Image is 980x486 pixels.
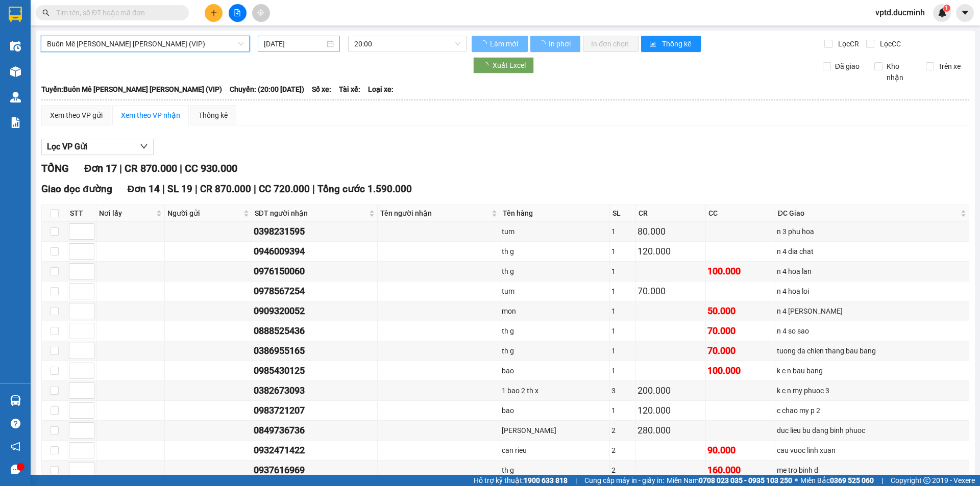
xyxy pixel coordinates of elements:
div: n 4 hoa lan [777,266,967,277]
td: 0386955165 [252,341,378,361]
div: n 4 [PERSON_NAME] [777,305,967,317]
div: th g [502,246,608,257]
img: icon-new-feature [938,8,947,17]
strong: 0708 023 035 - 0935 103 250 [699,476,792,484]
div: 280.000 [638,423,703,438]
div: 120.000 [638,403,703,418]
div: 70.000 [707,344,773,358]
div: 1 [611,246,634,257]
span: | [180,162,182,174]
div: k c n my phuoc 3 [777,385,967,396]
button: Xuất Excel [473,57,534,73]
img: warehouse-icon [10,92,21,103]
span: message [11,465,20,474]
span: In phơi [549,38,572,49]
button: aim [252,4,270,22]
span: | [575,475,577,486]
img: warehouse-icon [10,66,21,77]
span: loading [480,40,488,47]
button: In phơi [530,36,580,52]
span: Thống kê [662,38,693,49]
div: 0386955165 [254,344,376,358]
span: Chuyến: (20:00 [DATE]) [230,84,304,95]
span: vptd.ducminh [867,6,933,19]
td: 0888525436 [252,321,378,341]
button: bar-chartThống kê [641,36,701,52]
div: 0985430125 [254,364,376,378]
td: 0382673093 [252,381,378,401]
span: Tổng cước 1.590.000 [317,183,412,195]
td: 0398231595 [252,222,378,242]
span: Số xe: [312,84,331,95]
sup: 1 [943,5,950,12]
span: | [195,183,198,195]
div: 70.000 [638,284,703,298]
div: 3 [611,385,634,396]
span: | [881,475,883,486]
div: 1 [611,266,634,277]
td: 0849736736 [252,421,378,441]
div: 100.000 [707,264,773,278]
span: Giao dọc đường [41,183,112,195]
span: Đã giao [831,61,864,72]
input: Tìm tên, số ĐT hoặc mã đơn [56,7,177,18]
div: 0978567254 [254,284,376,298]
span: Loại xe: [368,84,394,95]
span: file-add [234,9,241,16]
th: SL [610,205,636,222]
div: 160.000 [707,463,773,477]
img: solution-icon [10,117,21,128]
div: Xem theo VP nhận [121,110,180,121]
div: 0937616969 [254,463,376,477]
span: ĐC Giao [778,208,959,219]
div: Thống kê [199,110,228,121]
span: Tài xế: [339,84,360,95]
div: me tro binh d [777,465,967,476]
button: Lọc VP Gửi [41,139,154,155]
span: Cung cấp máy in - giấy in: [584,475,664,486]
span: Xuất Excel [493,60,526,71]
span: copyright [923,477,930,484]
div: 0976150060 [254,264,376,278]
div: 0849736736 [254,423,376,438]
span: CC 930.000 [185,162,237,174]
input: 15/08/2025 [264,38,325,49]
span: Kho nhận [883,61,918,83]
div: 1 [611,305,634,317]
span: | [119,162,122,174]
span: Người gửi [167,208,241,219]
td: 0985430125 [252,361,378,381]
span: Miền Nam [667,475,792,486]
td: 0976150060 [252,262,378,282]
span: Lọc VP Gửi [47,140,87,153]
span: Buôn Mê Thuột - Hồ Chí Minh (VIP) [47,36,243,52]
img: warehouse-icon [10,41,21,52]
td: 0946009394 [252,242,378,262]
div: cau vuoc linh xuan [777,445,967,456]
div: n 4 so sao [777,325,967,337]
span: 20:00 [354,36,460,52]
div: 1 [611,226,634,237]
span: Lọc CC [876,38,902,49]
div: 1 [611,405,634,416]
span: Làm mới [490,38,520,49]
span: CR 870.000 [200,183,251,195]
span: Hỗ trợ kỹ thuật: [474,475,568,486]
div: 0909320052 [254,304,376,318]
div: 0398231595 [254,224,376,239]
span: | [312,183,315,195]
div: tuong da chien thang bau bang [777,345,967,356]
span: TỔNG [41,162,69,174]
div: 0932471422 [254,443,376,457]
div: 0888525436 [254,324,376,338]
button: caret-down [956,4,974,22]
span: CC 720.000 [259,183,310,195]
div: 100.000 [707,364,773,378]
div: 90.000 [707,443,773,457]
span: down [140,142,148,150]
button: In đơn chọn [583,36,639,52]
strong: 0369 525 060 [830,476,874,484]
span: caret-down [961,8,970,17]
div: Xem theo VP gửi [50,110,103,121]
button: file-add [229,4,247,22]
